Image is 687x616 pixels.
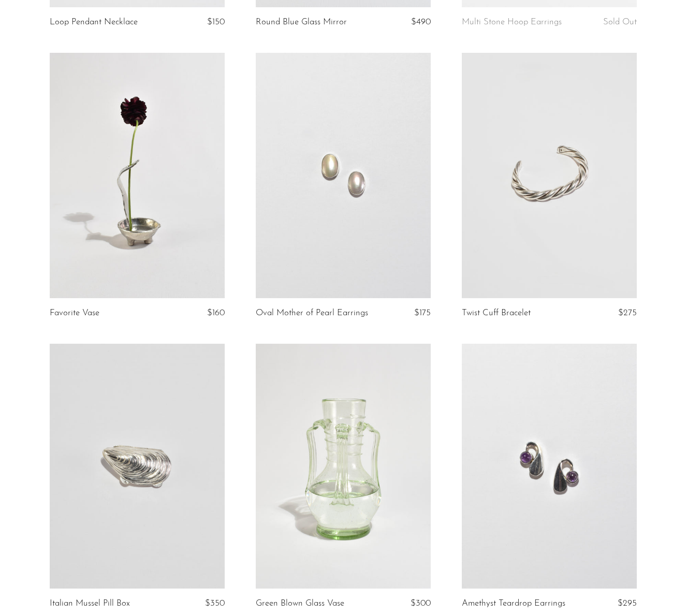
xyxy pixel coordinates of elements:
[411,599,431,608] span: $300
[207,18,225,26] span: $150
[414,309,431,317] span: $175
[50,18,138,27] a: Loop Pendant Necklace
[50,309,99,318] a: Favorite Vase
[256,309,368,318] a: Oval Mother of Pearl Earrings
[618,309,637,317] span: $275
[462,599,565,608] a: Amethyst Teardrop Earrings
[205,599,225,608] span: $350
[462,309,531,318] a: Twist Cuff Bracelet
[411,18,431,26] span: $490
[462,18,562,27] a: Multi Stone Hoop Earrings
[618,599,637,608] span: $295
[50,599,130,608] a: Italian Mussel Pill Box
[256,599,344,608] a: Green Blown Glass Vase
[603,18,637,26] span: Sold Out
[256,18,347,27] a: Round Blue Glass Mirror
[207,309,225,317] span: $160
